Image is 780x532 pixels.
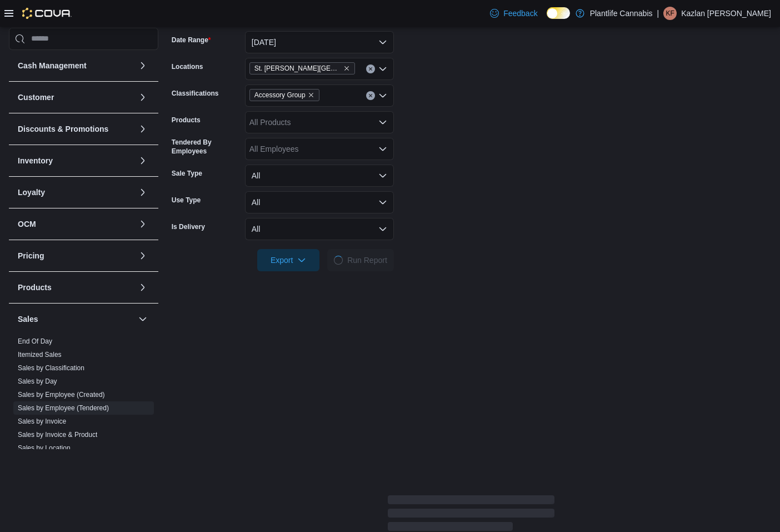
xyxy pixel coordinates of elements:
h3: Products [18,282,52,293]
button: Customer [136,91,149,104]
label: Use Type [172,196,201,205]
a: Sales by Location [18,444,71,452]
button: Clear input [366,91,375,100]
span: Sales by Day [18,377,57,386]
p: | [657,7,659,20]
span: Sales by Classification [18,364,84,372]
span: Feedback [503,8,537,19]
button: Inventory [18,155,134,166]
h3: Pricing [18,250,44,261]
button: Products [136,281,149,294]
span: St. [PERSON_NAME][GEOGRAPHIC_DATA] [254,63,341,74]
label: Products [172,116,201,125]
span: Sales by Invoice & Product [18,430,97,439]
button: LoadingRun Report [327,249,394,271]
button: All [245,165,394,187]
span: Accessory Group [249,89,319,101]
button: OCM [18,218,134,230]
span: Sales by Employee (Tendered) [18,404,109,412]
a: Sales by Employee (Created) [18,391,105,399]
button: Remove Accessory Group from selection in this group [308,92,314,98]
span: End Of Day [18,337,52,346]
h3: Discounts & Promotions [18,123,108,135]
label: Date Range [172,36,211,44]
span: Export [264,249,313,271]
h3: Sales [18,314,38,325]
h3: Customer [18,92,54,103]
button: Open list of options [378,118,387,127]
h3: Cash Management [18,60,87,71]
button: Remove St. Albert - Jensen Lakes from selection in this group [343,65,350,72]
div: Kazlan Foisy-Lentz [663,7,677,20]
div: Sales [9,335,158,526]
span: Sales by Location [18,444,71,453]
a: End Of Day [18,337,52,345]
span: KF [666,7,674,20]
span: Loading [333,255,344,266]
button: Open list of options [378,91,387,100]
img: Cova [22,8,72,19]
span: Accessory Group [254,90,306,101]
button: Clear input [366,64,375,73]
button: Open list of options [378,64,387,73]
p: Kazlan [PERSON_NAME] [681,7,771,20]
span: St. Albert - Jensen Lakes [249,62,355,74]
a: Sales by Employee (Tendered) [18,404,109,412]
button: Loyalty [136,186,149,199]
h3: Inventory [18,155,53,166]
button: OCM [136,217,149,231]
button: Customer [18,92,134,103]
input: Dark Mode [547,7,570,19]
label: Tendered By Employees [172,138,241,156]
a: Sales by Classification [18,364,84,372]
button: Open list of options [378,145,387,153]
span: Run Report [347,255,387,266]
button: Sales [18,314,134,325]
button: Cash Management [136,59,149,72]
a: Sales by Day [18,377,57,385]
label: Locations [172,62,203,71]
p: Plantlife Cannabis [590,7,653,20]
button: Pricing [136,249,149,262]
span: Sales by Invoice [18,417,66,426]
a: Feedback [486,2,542,24]
button: All [245,191,394,213]
button: [DATE] [245,31,394,53]
a: Sales by Invoice & Product [18,431,97,439]
a: Sales by Invoice [18,417,66,425]
button: Discounts & Promotions [136,122,149,136]
button: Inventory [136,154,149,167]
button: Export [257,249,319,271]
a: Itemized Sales [18,351,62,359]
h3: OCM [18,218,36,230]
button: Cash Management [18,60,134,71]
button: Sales [136,312,149,326]
button: All [245,218,394,240]
button: Products [18,282,134,293]
h3: Loyalty [18,187,45,198]
button: Pricing [18,250,134,261]
label: Classifications [172,89,219,98]
label: Is Delivery [172,222,205,231]
label: Sale Type [172,169,202,178]
button: Loyalty [18,187,134,198]
button: Discounts & Promotions [18,123,134,135]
